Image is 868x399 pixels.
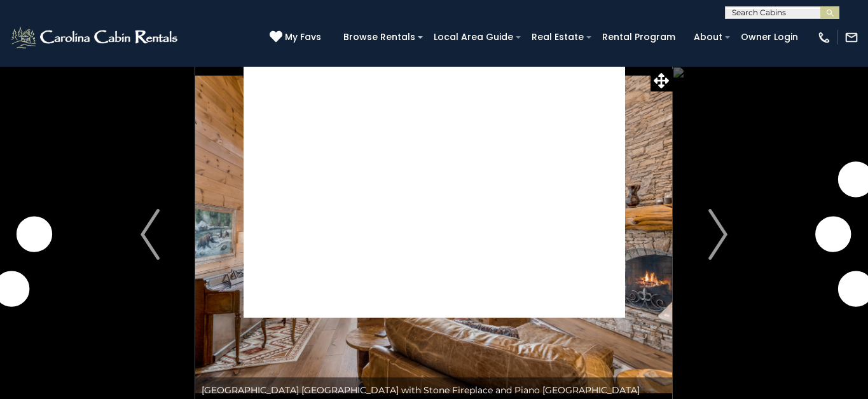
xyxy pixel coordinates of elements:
a: Owner Login [734,27,804,47]
a: Real Estate [525,27,590,47]
img: phone-regular-white.png [817,30,831,44]
a: Local Area Guide [427,27,520,47]
a: Browse Rentals [337,27,422,47]
img: arrow [708,209,727,260]
a: About [687,27,729,47]
a: Rental Program [596,27,682,47]
img: blank image [244,64,625,318]
img: White-1-2.png [10,25,181,50]
img: mail-regular-white.png [844,30,858,44]
img: arrow [141,209,160,260]
a: My Favs [270,30,324,44]
span: My Favs [285,30,321,44]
